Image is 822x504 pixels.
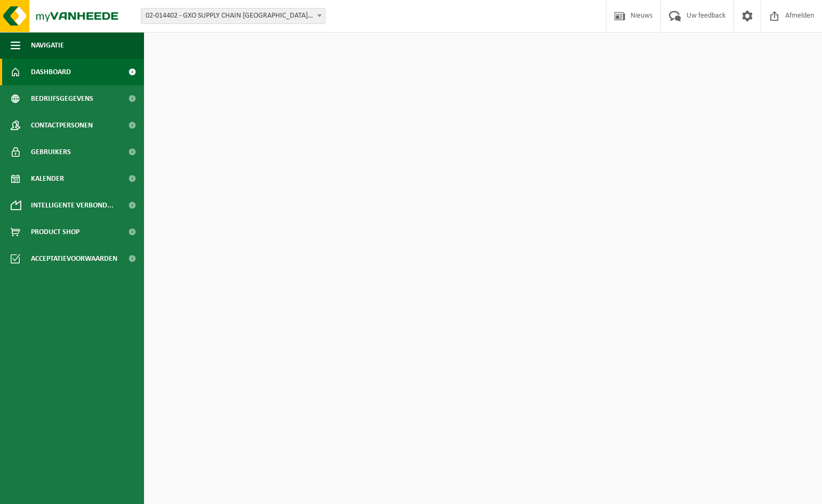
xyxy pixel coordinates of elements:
span: 02-014402 - GXO SUPPLY CHAIN BELGIUM NV - ZELLIK [141,8,325,24]
span: Navigatie [31,32,64,59]
span: Dashboard [31,59,71,85]
span: Product Shop [31,219,79,245]
span: Gebruikers [31,139,71,165]
span: Contactpersonen [31,112,93,139]
span: Intelligente verbond... [31,192,114,219]
span: Bedrijfsgegevens [31,85,93,112]
span: 02-014402 - GXO SUPPLY CHAIN BELGIUM NV - ZELLIK [141,9,325,23]
span: Kalender [31,165,64,192]
span: Acceptatievoorwaarden [31,245,117,272]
